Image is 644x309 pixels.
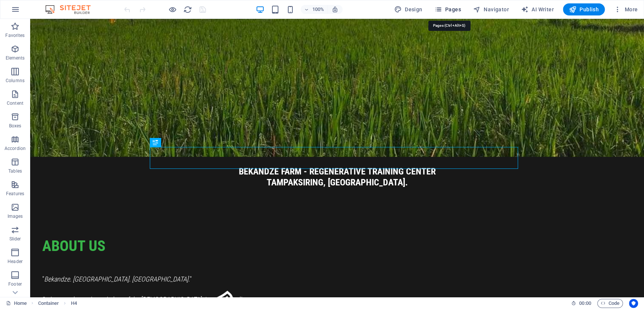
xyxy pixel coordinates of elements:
[601,299,619,308] span: Code
[579,299,591,308] span: 00 00
[38,299,59,308] span: Click to select. Double-click to edit
[8,281,22,287] p: Footer
[8,259,23,265] p: Header
[584,300,586,306] span: :
[8,213,23,219] p: Images
[9,236,21,242] p: Slider
[30,19,644,297] iframe: To enrich screen reader interactions, please activate Accessibility in Grammarly extension settings
[614,6,638,13] span: More
[6,299,27,308] a: Click to cancel selection. Double-click to open Pages
[9,123,22,129] p: Boxes
[38,299,77,308] nav: breadcrumb
[71,299,77,308] span: Click to select. Double-click to edit
[6,55,25,61] p: Elements
[5,145,26,151] p: Accordion
[5,32,25,38] p: Favorites
[6,191,24,197] p: Features
[597,299,623,308] button: Code
[6,78,25,84] p: Columns
[611,3,641,15] button: More
[629,299,638,308] button: Usercentrics
[7,100,23,106] p: Content
[571,299,591,308] h6: Session time
[8,168,22,174] p: Tables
